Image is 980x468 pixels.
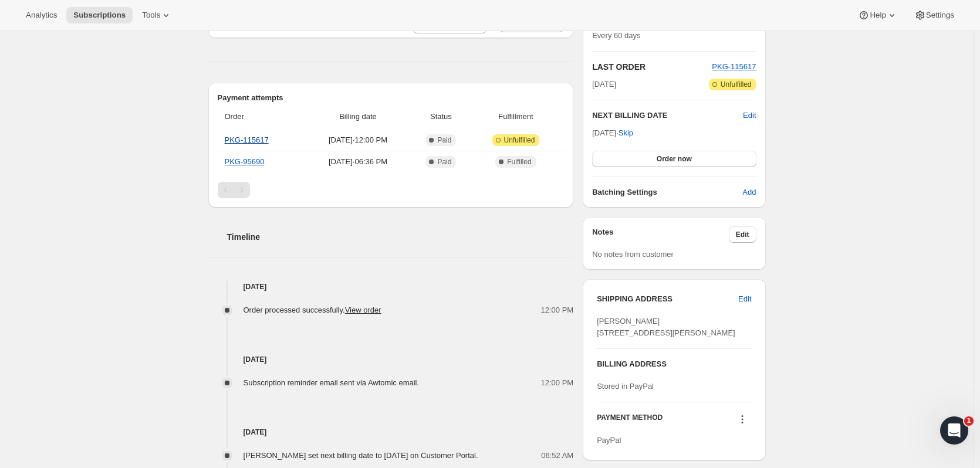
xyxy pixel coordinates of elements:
span: Subscription reminder email sent via Awtomic email. [244,378,420,387]
span: PayPal [597,436,621,445]
button: PKG-115617 [712,61,756,73]
span: [DATE] [592,79,616,90]
span: Settings [926,11,954,20]
h3: BILLING ADDRESS [597,358,751,370]
h2: Timeline [227,231,574,243]
span: 06:52 AM [541,450,573,462]
a: PKG-95690 [225,157,265,166]
span: Skip [619,127,633,139]
span: Unfulfilled [504,135,535,145]
span: Edit [738,293,751,305]
button: Edit [731,290,758,308]
iframe: Intercom live chat [940,416,968,445]
a: View order [345,306,381,314]
span: No notes from customer [592,250,674,259]
span: Help [870,11,886,20]
th: Order [218,104,305,130]
button: Settings [907,7,961,23]
span: [DATE] · [592,128,633,137]
span: 12:00 PM [541,304,574,316]
h4: [DATE] [208,354,574,365]
span: [DATE] · 12:00 PM [309,134,407,146]
h2: Payment attempts [218,92,565,104]
span: Fulfilled [507,157,531,167]
h3: PAYMENT METHOD [597,413,663,429]
h2: LAST ORDER [592,61,712,73]
a: PKG-115617 [712,62,756,71]
span: Every 60 days [592,31,640,40]
button: Order now [592,151,756,167]
span: Order processed successfully. [244,306,381,314]
span: Edit [736,230,749,239]
button: Analytics [19,7,64,23]
h6: Batching Settings [592,186,742,198]
span: Subscriptions [73,11,126,20]
span: Tools [142,11,160,20]
button: Help [851,7,904,23]
span: [PERSON_NAME] [STREET_ADDRESS][PERSON_NAME] [597,317,735,337]
h3: SHIPPING ADDRESS [597,293,738,305]
span: Analytics [26,11,57,20]
h4: [DATE] [208,281,574,293]
button: Skip [611,124,640,143]
button: Tools [135,7,179,23]
span: Order now [657,154,692,164]
button: Subscriptions [66,7,133,23]
nav: Pagination [218,182,565,198]
span: Stored in PayPal [597,382,654,391]
button: Edit [743,110,756,121]
span: Paid [437,157,451,167]
h3: Notes [592,226,729,243]
span: [DATE] · 06:36 PM [309,156,407,168]
span: 12:00 PM [541,377,574,389]
h2: NEXT BILLING DATE [592,110,743,121]
span: Fulfillment [475,111,557,123]
span: 1 [964,416,974,426]
button: Edit [729,226,756,243]
a: PKG-115617 [225,135,269,144]
span: Add [742,186,756,198]
span: Unfulfilled [721,80,752,89]
span: Billing date [309,111,407,123]
h4: [DATE] [208,426,574,438]
button: Add [735,183,763,202]
span: Paid [437,135,451,145]
span: [PERSON_NAME] set next billing date to [DATE] on Customer Portal. [244,451,478,460]
span: Status [414,111,468,123]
